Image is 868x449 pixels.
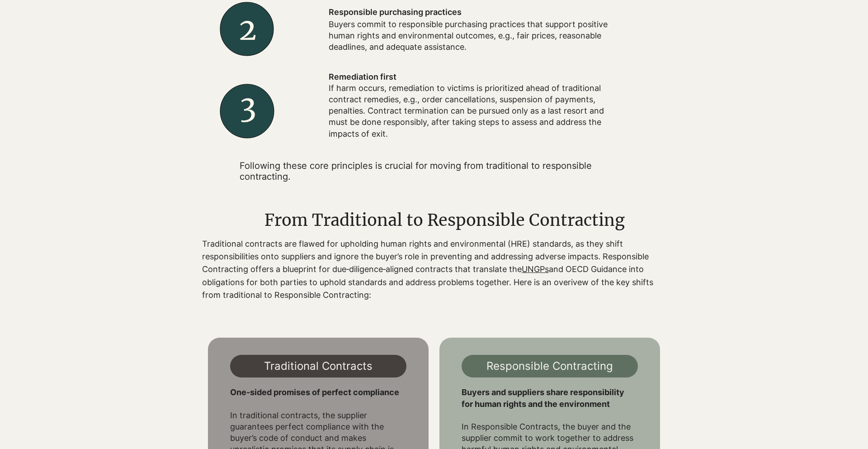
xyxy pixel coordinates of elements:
p: Buyers commit to responsible purchasing practices that support positive human rights and environm... [329,19,618,53]
span: Remediation first [329,72,396,81]
h2: 2 [202,9,292,50]
h3: Traditional Contracts [230,358,406,374]
span: Responsible purchasing practices [329,7,462,17]
a: UNGPs [522,264,549,274]
p: ​Following these core principles is crucial for moving from traditional to responsible contracting. [240,160,617,182]
h3: Responsible Contracting [462,358,638,374]
h2: 3 [216,86,279,128]
span: From Traditional to Responsible Contracting [264,210,625,230]
span: One-sided promises of perfect compliance [230,387,399,397]
span: Buyers and suppliers share responsibility for human rights and the environment [462,387,624,408]
p: If harm occurs, remediation to victims is prioritized ahead of traditional contract remedies, e.g... [329,82,618,139]
p: Traditional contracts are flawed for upholding human rights and environmental (HRE) standards, as... [202,238,654,301]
